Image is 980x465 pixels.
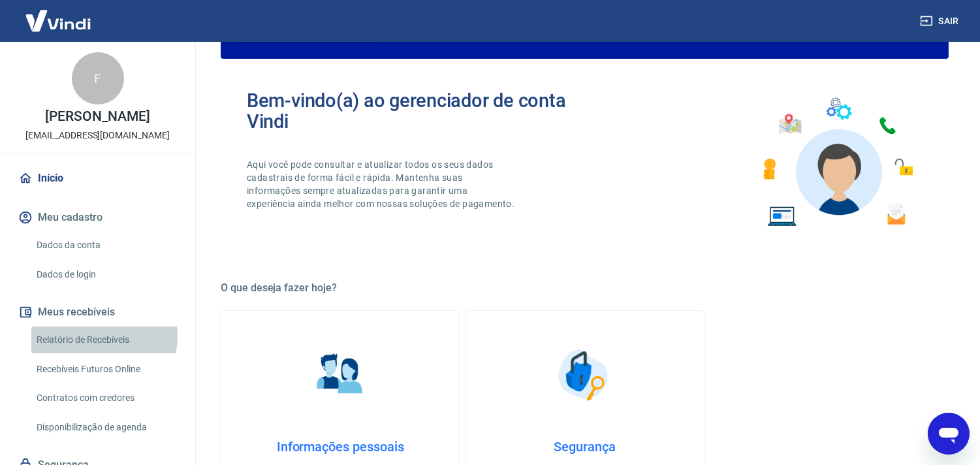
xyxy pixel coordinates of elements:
[552,342,617,408] img: Segurança
[31,232,180,259] a: Dados da conta
[31,385,180,411] a: Contratos com credores
[308,342,373,408] img: Informações pessoais
[247,158,517,210] p: Aqui você pode consultar e atualizar todos os seus dados cadastrais de forma fácil e rápida. Mant...
[221,281,949,295] h5: O que deseja fazer hoje?
[928,413,970,455] iframe: Botão para abrir a janela de mensagens
[31,261,180,288] a: Dados de login
[31,327,180,353] a: Relatório de Recebíveis
[31,356,180,383] a: Recebíveis Futuros Online
[16,203,180,232] button: Meu cadastro
[242,439,438,455] h4: Informações pessoais
[917,9,964,33] button: Sair
[16,1,101,40] img: Vindi
[72,52,124,104] div: F
[45,110,150,123] p: [PERSON_NAME]
[751,90,923,234] img: Imagem de um avatar masculino com diversos icones exemplificando as funcionalidades do gerenciado...
[486,439,682,455] h4: Segurança
[247,90,585,132] h2: Bem-vindo(a) ao gerenciador de conta Vindi
[31,414,180,441] a: Disponibilização de agenda
[16,164,180,193] a: Início
[25,129,170,142] p: [EMAIL_ADDRESS][DOMAIN_NAME]
[16,298,180,327] button: Meus recebíveis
